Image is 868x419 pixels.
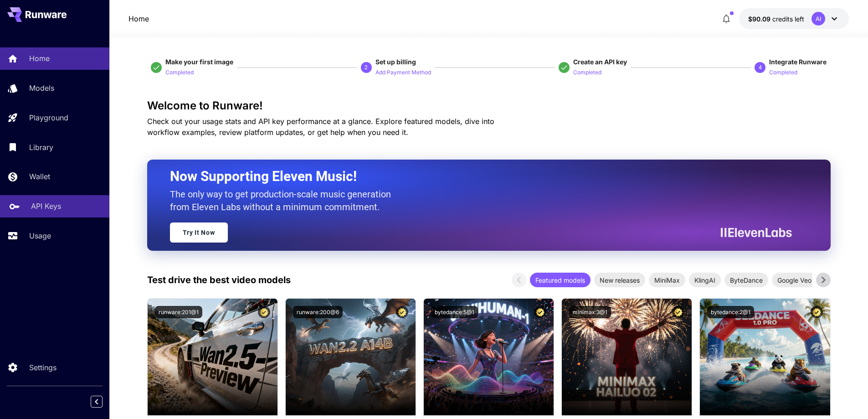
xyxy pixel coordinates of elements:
[748,15,772,23] span: $90.09
[769,68,797,77] p: Completed
[707,306,754,318] button: bytedance:2@1
[128,13,149,24] a: Home
[29,230,51,241] p: Usage
[375,68,431,77] p: Add Payment Method
[31,201,61,212] p: API Keys
[530,275,591,285] span: Featured models
[769,67,797,78] button: Completed
[573,58,627,66] span: Create an API key
[147,99,831,112] h3: Welcome to Runware!
[29,112,68,123] p: Playground
[147,117,494,137] span: Check out your usage stats and API key performance at a glance. Explore featured models, dive int...
[286,299,416,415] img: alt
[769,58,827,66] span: Integrate Runware
[128,13,149,24] nav: breadcrumb
[365,63,368,72] p: 2
[29,171,50,182] p: Wallet
[649,275,685,285] span: MiniMax
[147,273,291,287] p: Test drive the best video models
[812,12,825,26] div: AI
[170,168,785,185] h2: Now Supporting Eleven Music!
[534,306,546,318] button: Certified Model – Vetted for best performance and includes a commercial license.
[424,299,554,415] img: alt
[29,53,50,64] p: Home
[594,273,645,287] div: New releases
[573,68,601,77] p: Completed
[759,63,762,72] p: 4
[258,306,270,318] button: Certified Model – Vetted for best performance and includes a commercial license.
[672,306,684,318] button: Certified Model – Vetted for best performance and includes a commercial license.
[165,67,194,78] button: Completed
[573,67,601,78] button: Completed
[649,273,685,287] div: MiniMax
[293,306,343,318] button: runware:200@6
[594,275,645,285] span: New releases
[772,15,804,23] span: credits left
[29,362,56,373] p: Settings
[772,275,817,285] span: Google Veo
[689,273,721,287] div: KlingAI
[375,58,416,66] span: Set up billing
[29,83,54,93] p: Models
[562,299,692,415] img: alt
[91,396,103,408] button: Collapse sidebar
[811,306,823,318] button: Certified Model – Vetted for best performance and includes a commercial license.
[375,67,431,78] button: Add Payment Method
[569,306,611,318] button: minimax:3@1
[431,306,478,318] button: bytedance:5@1
[165,68,194,77] p: Completed
[170,188,398,213] p: The only way to get production-scale music generation from Eleven Labs without a minimum commitment.
[530,273,591,287] div: Featured models
[29,142,53,153] p: Library
[689,275,721,285] span: KlingAI
[170,222,228,243] a: Try It Now
[724,273,768,287] div: ByteDance
[748,14,804,24] div: $90.0853
[772,273,817,287] div: Google Veo
[155,306,202,318] button: runware:201@1
[724,275,768,285] span: ByteDance
[165,58,233,66] span: Make your first image
[700,299,830,415] img: alt
[396,306,408,318] button: Certified Model – Vetted for best performance and includes a commercial license.
[98,393,109,410] div: Collapse sidebar
[739,8,849,29] button: $90.0853AI
[148,299,277,415] img: alt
